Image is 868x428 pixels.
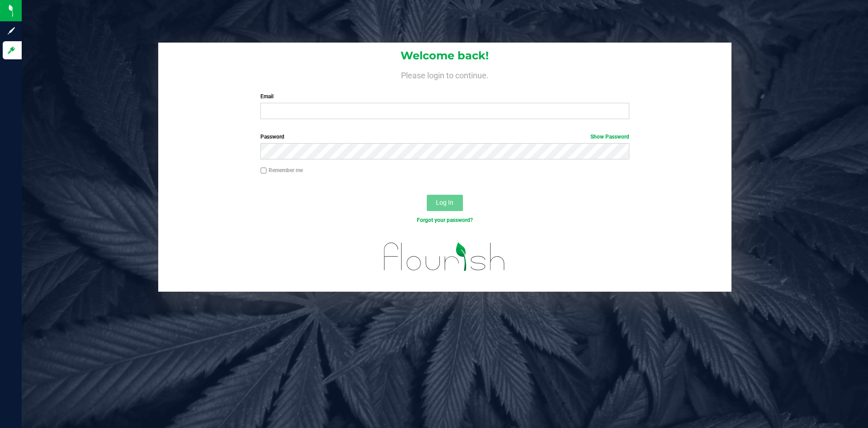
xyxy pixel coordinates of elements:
[436,199,453,206] span: Log In
[158,50,731,62] h1: Welcome back!
[590,134,629,140] a: Show Password
[158,69,731,80] h4: Please login to continue.
[260,166,303,174] label: Remember me
[427,195,463,211] button: Log In
[260,92,629,101] label: Email
[260,134,284,140] span: Password
[373,234,516,280] img: flourish_logo.svg
[260,168,267,174] input: Remember me
[7,46,16,55] inline-svg: Log in
[417,217,473,223] a: Forgot your password?
[7,26,16,35] inline-svg: Sign up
